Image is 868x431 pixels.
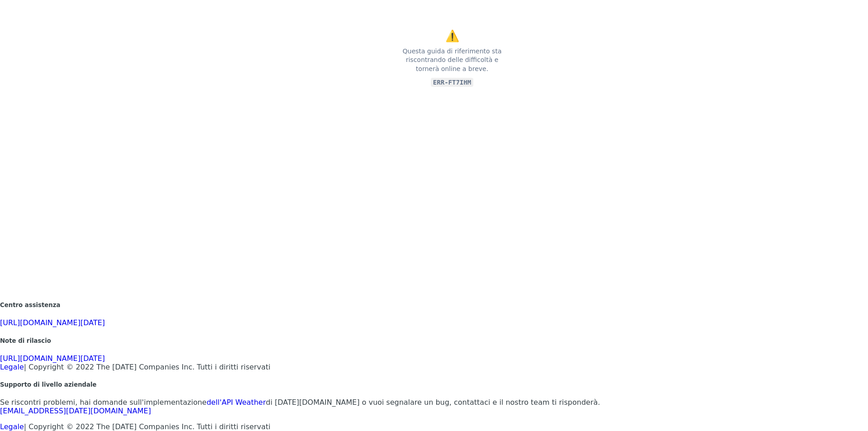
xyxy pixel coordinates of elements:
[207,398,266,407] a: dell'API Weather
[431,78,473,87] code: ERR-FT7IHM
[266,398,600,407] font: di [DATE][DOMAIN_NAME] o vuoi segnalare un bug, contattaci e il nostro team ti risponderà.
[24,422,270,431] font: | Copyright © 2022 The [DATE] Companies Inc. Tutti i diritti riservati
[445,29,459,43] span: Punto esclamativo nel triangolo giallo
[403,47,502,72] font: Questa guida di riferimento sta riscontrando delle difficoltà e tornerà online a breve.
[24,363,270,371] font: | Copyright © 2022 The [DATE] Companies Inc. Tutti i diritti riservati
[445,30,459,42] font: ⚠️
